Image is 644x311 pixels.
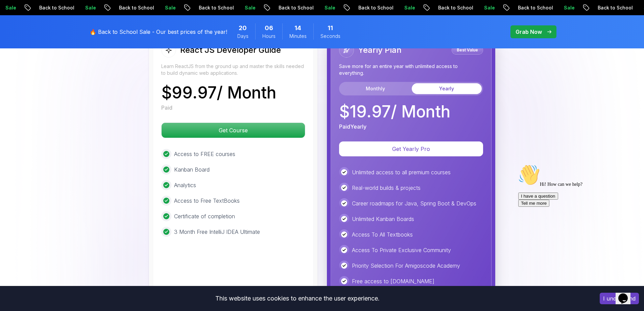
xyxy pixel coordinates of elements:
[352,277,434,285] p: Free access to [DOMAIN_NAME]
[318,4,340,11] p: Sale
[90,28,227,36] p: 🔥 Back to School Sale - Our best prices of the year!
[352,4,398,11] p: Back to School
[358,45,402,55] h2: Yearly Plan
[174,197,240,205] p: Access to Free TextBooks
[339,141,483,156] button: Get Yearly Pro
[398,4,420,11] p: Sale
[432,4,478,11] p: Back to School
[161,123,305,138] button: Get Course
[159,4,180,11] p: Sale
[192,4,238,11] p: Back to School
[339,104,450,120] p: $ 19.97 / Month
[478,4,499,11] p: Sale
[174,150,235,158] p: Access to FREE courses
[591,4,637,11] p: Back to School
[113,4,159,11] p: Back to School
[174,165,210,174] p: Kanban Board
[5,291,590,306] div: This website uses cookies to enhance the user experience.
[79,4,100,11] p: Sale
[33,4,79,11] p: Back to School
[239,23,247,33] span: 20 Days
[238,4,260,11] p: Sale
[600,293,639,304] button: Accept cookies
[272,4,318,11] p: Back to School
[340,83,410,94] button: Monthly
[162,123,305,138] p: Get Course
[180,45,281,55] h2: React JS Developer Guide
[3,3,24,24] img: :wave:
[516,161,637,281] iframe: chat widget
[557,4,579,11] p: Sale
[516,28,542,36] p: Grab Now
[161,63,305,76] p: Learn ReactJS from the ground up and master the skills needed to build dynamic web applications.
[352,230,413,239] p: Access To All Textbooks
[339,123,366,131] p: Paid Yearly
[237,33,248,40] span: Days
[352,215,414,223] p: Unlimited Kanban Boards
[174,181,196,189] p: Analytics
[174,228,260,236] p: 3 Month Free IntelliJ IDEA Ultimate
[174,212,235,220] p: Certificate of completion
[3,3,124,45] div: 👋Hi! How can we help?I have a questionTell me more
[3,20,67,25] span: Hi! How can we help?
[352,262,460,270] p: Priority Selection For Amigoscode Academy
[262,33,276,40] span: Hours
[339,146,483,152] a: Get Yearly Pro
[161,127,305,134] a: Get Course
[412,83,482,94] button: Yearly
[339,63,483,76] p: Save more for an entire year with unlimited access to everything.
[265,23,273,33] span: 6 Hours
[3,38,34,45] button: Tell me more
[320,33,340,40] span: Seconds
[352,184,421,192] p: Real-world builds & projects
[328,23,333,33] span: 11 Seconds
[161,85,276,101] p: $ 99.97 / Month
[511,4,557,11] p: Back to School
[289,33,307,40] span: Minutes
[294,23,301,33] span: 14 Minutes
[161,104,172,112] p: Paid
[352,199,476,207] p: Career roadmaps for Java, Spring Boot & DevOps
[616,284,637,304] iframe: chat widget
[453,47,482,53] p: Best Value
[352,168,451,176] p: Unlimited access to all premium courses
[352,246,451,254] p: Access To Private Exclusive Community
[3,31,43,38] button: I have a question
